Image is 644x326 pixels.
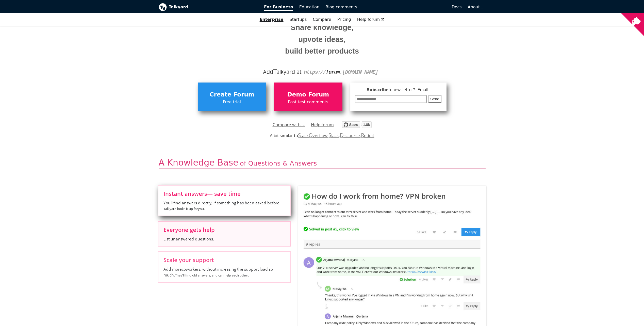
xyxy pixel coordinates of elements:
small: They'll find old answers, and can help each other. [175,273,249,278]
a: Pricing [334,15,354,24]
span: List unanswered questions. [163,236,285,242]
span: Docs [452,5,461,9]
a: Reddit [361,133,374,138]
small: build better products [162,45,482,57]
a: Startups [287,15,310,24]
img: talkyard.svg [342,121,372,128]
code: https:// . [DOMAIN_NAME] [304,69,378,75]
span: Subscribe [355,87,441,93]
span: Blog comments [325,5,357,9]
a: Help forum [354,15,388,24]
a: Discourse [340,133,360,138]
strong: forum [326,69,340,75]
span: Free trial [200,99,264,105]
a: Demo ForumPost test comments [274,83,342,111]
a: Star debiki/talkyard on GitHub [342,122,372,129]
small: upvote ideas, [162,34,482,45]
span: Everyone gets help [163,227,285,232]
a: Docs [360,3,465,11]
span: Instant answers — save time [163,191,285,196]
a: Education [296,3,323,11]
span: Create Forum [200,90,264,100]
a: Enterprise [257,15,287,24]
a: Create ForumFree trial [198,83,266,111]
span: of Questions & Answers [240,159,317,167]
span: O [309,132,313,139]
span: For Business [264,5,293,11]
span: You'll find answers directly, if something has been asked before. [163,200,285,212]
a: For Business [261,3,296,11]
span: D [340,132,344,139]
span: Post test comments [276,99,340,105]
a: Compare [313,17,331,22]
a: Help forum [311,121,334,128]
span: Add more coworkers , without increasing the support load so much. [163,266,285,278]
small: Share knowledge, [162,22,482,34]
span: T [273,67,277,76]
img: Talkyard logo [159,3,167,11]
a: Blog comments [322,3,360,11]
span: Demo Forum [276,90,340,100]
h2: A Knowledge Base [159,157,486,169]
a: StackOverflow [298,133,328,138]
span: Scale your support [163,257,285,263]
div: Add alkyard at [162,68,482,76]
small: Talkyard looks it up for you . [163,206,205,211]
span: Education [299,5,320,9]
a: Compare with ... [273,121,305,128]
span: R [361,132,364,139]
b: Talkyard [169,4,257,10]
a: Slack [328,133,339,138]
button: Send [428,95,441,103]
a: About [468,5,483,9]
span: Help forum [357,17,385,22]
span: to newsletter ? Email: [388,88,430,92]
span: S [328,132,331,139]
a: Talkyard logoTalkyard [159,3,257,11]
span: S [298,132,301,139]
